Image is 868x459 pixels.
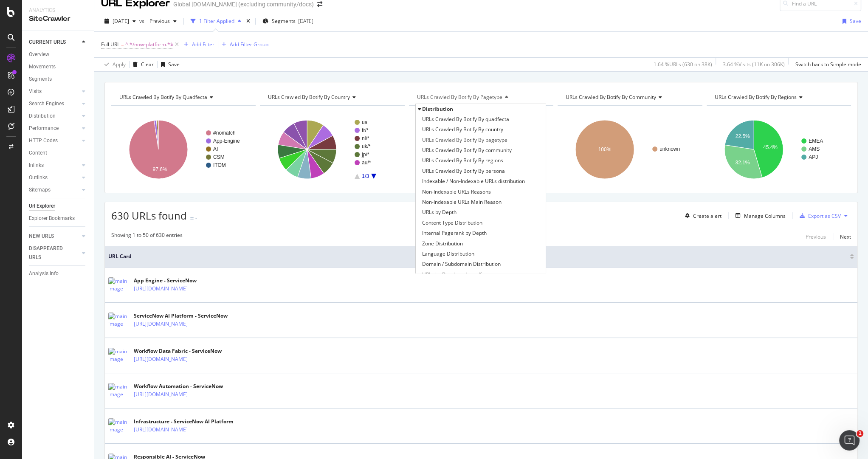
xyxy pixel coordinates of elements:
[806,231,826,242] button: Previous
[417,93,502,101] span: URLs Crawled By Botify By pagetype
[108,418,130,434] img: main image
[422,105,453,113] span: Distribution
[146,17,170,25] span: Previous
[29,136,79,145] a: HTTP Codes
[29,244,79,262] a: DISAPPEARED URLS
[29,149,88,158] a: Content
[187,14,245,28] button: 1 Filter Applied
[422,239,463,248] span: Zone Distribution
[195,214,197,222] div: -
[29,186,79,194] a: Sitemaps
[707,113,850,186] svg: A chart.
[153,166,167,172] text: 97.6%
[715,93,797,101] span: URLs Crawled By Botify By regions
[362,173,369,179] text: 1/3
[598,146,612,152] text: 100%
[659,146,680,152] text: unknown
[134,284,188,293] a: [URL][DOMAIN_NAME]
[29,149,47,158] div: Content
[422,208,457,217] span: URLs by Depth
[422,219,482,227] span: Content Type Distribution
[795,61,861,68] div: Switch back to Simple mode
[29,214,88,223] a: Explorer Bookmarks
[422,136,507,144] span: URLs Crawled By Botify By pagetype
[422,188,491,196] span: Non-Indexable URLs Reasons
[29,161,44,170] div: Inlinks
[29,38,66,47] div: CURRENT URLS
[139,17,146,25] span: vs
[809,138,823,144] text: EMEA
[566,93,656,101] span: URLs Crawled By Botify By community
[792,58,861,71] button: Switch back to Simple mode
[29,202,88,211] a: Url Explorer
[422,229,487,237] span: Internal Pagerank by Depth
[134,320,188,328] a: [URL][DOMAIN_NAME]
[422,146,512,155] span: URLs Crawled By Botify By community
[141,61,154,68] div: Clear
[723,61,785,68] div: 3.64 % Visits ( 11K on 306K )
[564,90,694,104] h4: URLs Crawled By Botify By community
[29,124,79,133] a: Performance
[101,41,120,48] span: Full URL
[422,125,503,134] span: URLs Crawled By Botify By country
[808,212,841,220] div: Export as CSV
[422,250,474,258] span: Language Distribution
[415,90,546,104] h4: URLs Crawled By Botify By pagetype
[317,1,322,7] div: arrow-right-arrow-left
[29,50,49,59] div: Overview
[29,136,58,145] div: HTTP Codes
[735,160,750,166] text: 32.1%
[111,113,254,186] svg: A chart.
[422,156,503,165] span: URLs Crawled By Botify By regions
[422,167,505,175] span: URLs Crawled By Botify By persona
[29,38,79,47] a: CURRENT URLS
[29,161,79,170] a: Inlinks
[558,113,701,186] svg: A chart.
[230,41,268,48] div: Add Filter Group
[682,209,721,222] button: Create alert
[29,50,88,59] a: Overview
[134,312,228,320] div: ServiceNow AI Platform - ServiceNow
[422,177,525,186] span: Indexable / Non-Indexable URLs distribution
[422,115,509,124] span: URLs Crawled By Botify By quadfecta
[213,162,226,168] text: ITOM
[732,211,786,221] button: Manage Columns
[29,202,55,211] div: Url Explorer
[422,198,502,206] span: Non-Indexable URLs Main Reason
[260,113,403,186] svg: A chart.
[245,17,252,25] div: times
[272,17,296,25] span: Segments
[654,61,712,68] div: 1.64 % URLs ( 630 on 38K )
[213,138,240,144] text: App-Engine
[108,277,130,293] img: main image
[763,144,777,150] text: 45.4%
[29,112,79,121] a: Distribution
[134,390,188,399] a: [URL][DOMAIN_NAME]
[735,133,750,139] text: 22.5%
[29,214,75,223] div: Explorer Bookmarks
[409,113,552,186] svg: A chart.
[118,90,248,104] h4: URLs Crawled By Botify By quadfecta
[29,269,88,278] a: Analysis Info
[840,231,851,242] button: Next
[190,217,194,220] img: Equal
[809,154,818,160] text: APJ
[168,61,180,68] div: Save
[29,124,59,133] div: Performance
[108,253,848,260] span: URL Card
[29,62,88,71] a: Movements
[192,41,214,48] div: Add Filter
[29,186,51,194] div: Sitemaps
[744,212,786,220] div: Manage Columns
[29,75,52,84] div: Segments
[108,348,130,363] img: main image
[213,146,218,152] text: AI
[125,39,173,51] span: ^.*/now-platform.*$
[146,14,180,28] button: Previous
[121,41,124,48] span: =
[108,313,130,328] img: main image
[796,209,841,222] button: Export as CSV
